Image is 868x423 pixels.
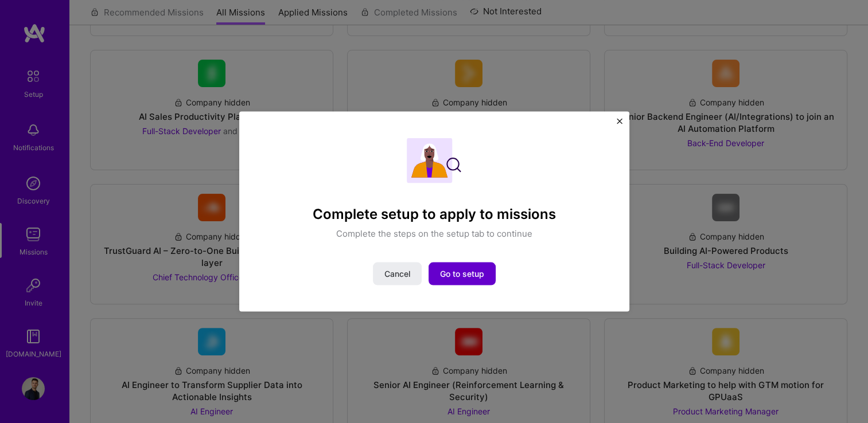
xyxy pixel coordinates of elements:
button: Go to setup [429,262,496,285]
img: Complete setup illustration [407,138,461,183]
button: Close [617,119,622,131]
span: Go to setup [440,268,484,279]
h4: Complete setup to apply to missions [313,206,556,223]
span: Cancel [384,268,410,279]
button: Cancel [373,262,422,285]
p: Complete the steps on the setup tab to continue [336,227,532,239]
